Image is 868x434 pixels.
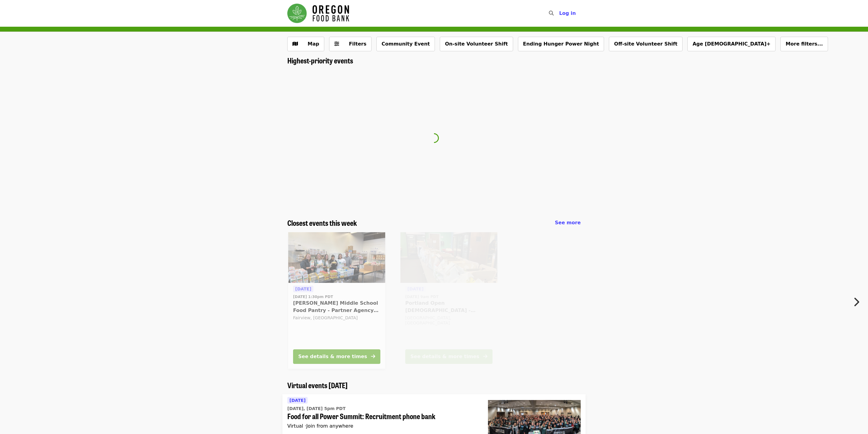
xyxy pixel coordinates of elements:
div: Closest events this week [282,219,586,227]
span: Virtual · [287,423,353,429]
span: Map [308,41,319,47]
time: [DATE], [DATE] 5pm PDT [287,405,346,412]
a: See more [555,219,581,226]
span: Closest events this week [287,217,357,228]
span: Highest-priority events [287,55,353,66]
button: Show map view [287,37,324,51]
time: [DATE] 9am PDT [405,294,439,300]
span: [DATE] [407,287,423,291]
span: Filters [349,41,366,47]
span: [DATE] [289,398,305,403]
i: map icon [292,41,298,47]
button: Age [DEMOGRAPHIC_DATA]+ [687,37,776,51]
span: [PERSON_NAME] Middle School Food Pantry - Partner Agency Support [293,300,380,314]
span: Portland Open [DEMOGRAPHIC_DATA] - Partner Agency Support (16+) [405,300,492,314]
span: Log in [559,10,576,16]
button: On-site Volunteer Shift [440,37,513,51]
button: Ending Hunger Power Night [518,37,604,51]
button: Off-site Volunteer Shift [609,37,683,51]
img: Portland Open Bible - Partner Agency Support (16+) organized by Oregon Food Bank [400,232,497,283]
input: Search [557,6,562,21]
div: [GEOGRAPHIC_DATA], [GEOGRAPHIC_DATA] [405,315,492,326]
span: See more [555,220,581,225]
div: See details & more times [410,353,479,360]
div: Highest-priority events [282,56,586,65]
i: arrow-right icon [483,354,487,359]
i: arrow-right icon [371,354,375,359]
button: More filters... [780,37,828,51]
i: chevron-right icon [853,296,859,308]
a: Highest-priority events [287,56,353,65]
a: See details for "Portland Open Bible - Partner Agency Support (16+)" [400,232,497,369]
button: Community Event [376,37,435,51]
img: Reynolds Middle School Food Pantry - Partner Agency Support organized by Oregon Food Bank [288,232,385,283]
div: Fairview, [GEOGRAPHIC_DATA] [293,315,380,320]
button: See details & more times [293,349,380,364]
span: Join from anywhere [306,423,353,429]
button: See details & more times [405,349,492,364]
a: Closest events this week [287,219,357,227]
span: [DATE] [295,287,311,291]
i: search icon [549,10,554,16]
time: [DATE] 1:30pm PDT [293,294,333,300]
span: Food for all Power Summit: Recruitment phone bank [287,412,478,421]
span: More filters... [786,41,823,47]
button: Filters (0 selected) [329,37,372,51]
a: See details for "Reynolds Middle School Food Pantry - Partner Agency Support" [288,232,385,369]
img: Oregon Food Bank - Home [287,4,349,23]
button: Next item [848,293,868,310]
i: sliders-h icon [334,41,339,47]
div: See details & more times [298,353,367,360]
button: Log in [554,7,581,19]
span: Virtual events [DATE] [287,380,348,390]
